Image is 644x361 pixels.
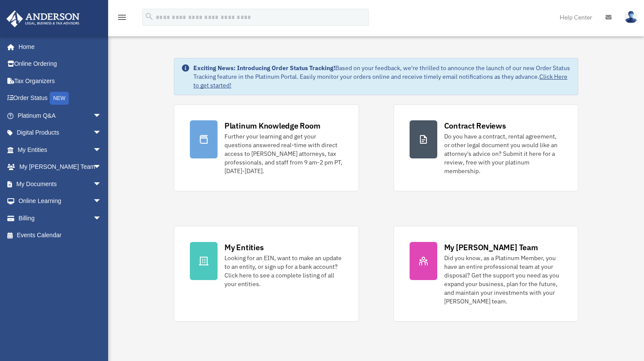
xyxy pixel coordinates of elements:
[93,107,110,125] span: arrow_drop_down
[50,92,69,105] div: NEW
[625,11,638,23] img: User Pic
[93,141,110,159] span: arrow_drop_down
[117,15,127,23] a: menu
[6,193,115,210] a: Online Learningarrow_drop_down
[6,90,115,107] a: Order StatusNEW
[93,210,110,227] span: arrow_drop_down
[144,12,154,21] i: search
[394,104,579,191] a: Contract Reviews Do you have a contract, rental agreement, or other legal document you would like...
[93,158,110,176] span: arrow_drop_down
[117,12,127,23] i: menu
[6,175,115,193] a: My Documentsarrow_drop_down
[6,38,110,55] a: Home
[193,64,335,72] strong: Exciting News: Introducing Order Status Tracking!
[224,254,343,288] div: Looking for an EIN, want to make an update to an entity, or sign up for a bank account? Click her...
[6,141,115,158] a: My Entitiesarrow_drop_down
[6,210,115,227] a: Billingarrow_drop_down
[6,158,115,176] a: My [PERSON_NAME] Teamarrow_drop_down
[93,193,110,210] span: arrow_drop_down
[224,242,263,253] div: My Entities
[174,226,359,322] a: My Entities Looking for an EIN, want to make an update to an entity, or sign up for a bank accoun...
[394,226,579,322] a: My [PERSON_NAME] Team Did you know, as a Platinum Member, you have an entire professional team at...
[6,55,115,73] a: Online Ordering
[444,120,506,131] div: Contract Reviews
[6,72,115,90] a: Tax Organizers
[444,254,563,306] div: Did you know, as a Platinum Member, you have an entire professional team at your disposal? Get th...
[193,73,567,89] a: Click Here to get started!
[93,175,110,193] span: arrow_drop_down
[444,132,563,175] div: Do you have a contract, rental agreement, or other legal document you would like an attorney's ad...
[224,120,320,131] div: Platinum Knowledge Room
[193,64,571,90] div: Based on your feedback, we're thrilled to announce the launch of our new Order Status Tracking fe...
[224,132,343,175] div: Further your learning and get your questions answered real-time with direct access to [PERSON_NAM...
[6,227,115,244] a: Events Calendar
[444,242,538,253] div: My [PERSON_NAME] Team
[93,124,110,142] span: arrow_drop_down
[174,104,359,191] a: Platinum Knowledge Room Further your learning and get your questions answered real-time with dire...
[6,124,115,142] a: Digital Productsarrow_drop_down
[6,107,115,124] a: Platinum Q&Aarrow_drop_down
[4,10,82,27] img: Anderson Advisors Platinum Portal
